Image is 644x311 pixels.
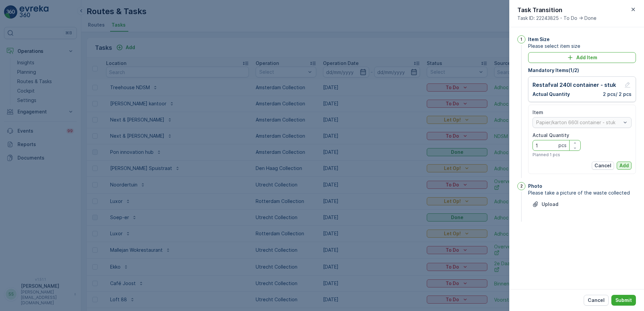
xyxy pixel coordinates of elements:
[517,182,525,190] div: 2
[533,152,560,158] span: Planned 1 pcs
[533,109,543,115] label: Item
[611,295,636,306] button: Submit
[533,81,616,89] p: Restafval 240l container - stuk
[576,54,597,61] p: Add Item
[517,15,597,22] span: Task ID: 22243825 - To Do -> Done
[528,36,550,43] p: Item Size
[528,189,636,196] span: Please take a picture of the waste collected
[542,201,558,208] p: Upload
[588,297,605,304] p: Cancel
[615,297,632,304] p: Submit
[592,162,614,170] button: Cancel
[533,91,570,98] p: Actual Quantity
[603,91,632,98] p: 2 pcs / 2 pcs
[533,132,569,138] label: Actual Quantity
[617,162,632,170] button: Add
[558,142,567,149] p: pcs
[594,162,611,169] p: Cancel
[528,67,636,74] p: Mandatory Items ( 1 / 2 )
[528,52,636,63] button: Add Item
[528,183,542,189] p: Photo
[517,35,525,43] div: 1
[528,199,562,210] button: Upload File
[528,43,636,49] span: Please select item size
[517,5,597,15] p: Task Transition
[619,162,629,169] p: Add
[584,295,609,306] button: Cancel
